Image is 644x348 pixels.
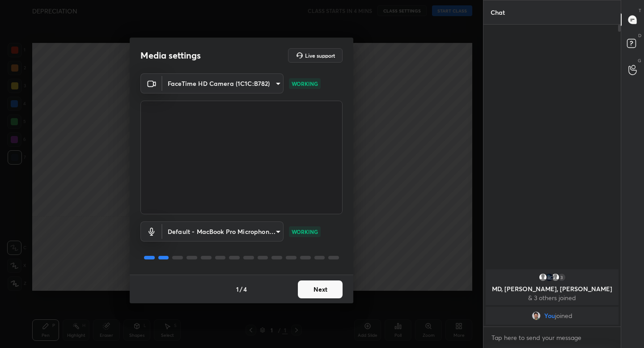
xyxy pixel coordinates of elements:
img: 1ebc9903cf1c44a29e7bc285086513b0.jpg [532,311,541,320]
h5: Live support [305,53,335,58]
img: 863a3d74934d4241a494bad556113aa9.None [545,273,554,282]
p: & 3 others joined [491,294,613,301]
p: WORKING [292,228,318,236]
img: default.png [538,273,547,282]
h4: 4 [243,284,247,294]
div: FaceTime HD Camera (1C1C:B782) [162,73,284,93]
span: You [544,312,555,319]
p: Chat [483,0,512,24]
h2: Media settings [140,50,201,61]
div: FaceTime HD Camera (1C1C:B782) [162,221,284,242]
span: joined [555,312,572,319]
div: grid [483,267,621,327]
h4: / [240,284,242,294]
p: MD, [PERSON_NAME], [PERSON_NAME] [491,285,613,293]
p: T [639,7,641,14]
img: default.png [551,273,560,282]
p: D [638,32,641,39]
p: G [638,57,641,64]
div: 3 [557,273,566,282]
h4: 1 [236,284,239,294]
p: WORKING [292,80,318,88]
button: Next [298,280,343,298]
